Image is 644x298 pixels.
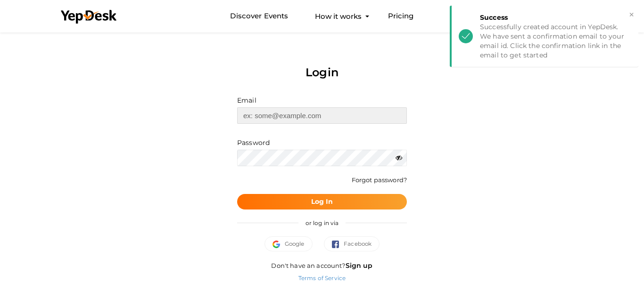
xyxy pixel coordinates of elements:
a: Pricing [388,8,414,25]
a: Terms of Service [298,274,346,282]
span: Facebook [332,239,372,249]
input: ex: some@example.com [237,107,407,124]
button: Google [264,236,313,251]
button: Facebook [324,236,380,251]
label: Email [237,96,256,105]
button: × [628,9,635,20]
b: Log In [311,197,333,206]
label: Password [237,138,270,147]
a: Sign up [346,261,373,270]
div: Successfully created account in YepDesk. We have sent a confirmation email to your email id. Clic... [480,22,631,60]
span: Don't have an account? [271,262,372,269]
img: google.svg [272,241,285,248]
a: Discover Events [230,8,288,25]
button: Log In [237,194,407,209]
span: or log in via [298,212,346,234]
div: Login [237,49,407,96]
img: facebook.svg [332,241,344,248]
div: Success [480,13,631,22]
button: How it works [312,8,364,25]
a: Forgot password? [352,176,407,184]
span: Google [272,239,305,249]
